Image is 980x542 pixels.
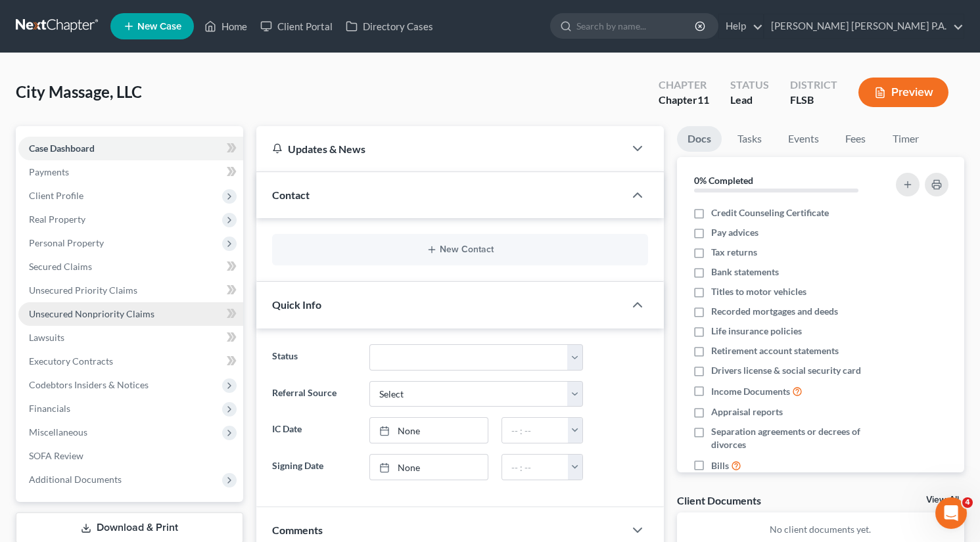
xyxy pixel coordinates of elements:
a: None [370,418,488,443]
input: Search by name... [576,14,697,38]
a: Directory Cases [339,14,440,38]
a: Lawsuits [18,326,243,350]
a: SOFA Review [18,444,243,468]
a: Docs [677,126,722,152]
span: Executory Contracts [29,355,113,367]
a: Client Portal [254,14,339,38]
span: Titles to motor vehicles [711,285,806,298]
a: Help [719,14,763,38]
span: Additional Documents [29,474,122,485]
input: -- : -- [502,455,569,480]
a: Executory Contracts [18,350,243,373]
a: Secured Claims [18,255,243,279]
span: Bank statements [711,265,779,279]
a: None [370,455,488,480]
label: IC Date [266,417,363,443]
span: Client Profile [29,190,83,201]
span: Secured Claims [29,261,92,272]
span: Case Dashboard [29,143,95,154]
span: 11 [697,93,709,106]
input: -- : -- [502,418,569,443]
div: FLSB [790,93,837,108]
button: New Contact [283,244,638,255]
label: Referral Source [266,381,363,407]
span: Recorded mortgages and deeds [711,305,838,318]
span: Tax returns [711,246,757,259]
label: Status [266,344,363,371]
span: SOFA Review [29,450,83,461]
a: Tasks [727,126,772,152]
p: No client documents yet. [688,523,954,536]
span: Personal Property [29,237,104,248]
span: Separation agreements or decrees of divorces [711,425,881,451]
span: Credit Counseling Certificate [711,206,829,219]
span: Quick Info [272,298,321,311]
span: Unsecured Priority Claims [29,284,137,296]
div: Chapter [659,78,709,93]
span: Life insurance policies [711,325,802,338]
span: Bills [711,459,729,472]
div: Updates & News [272,142,609,156]
span: Retirement account statements [711,344,839,357]
div: District [790,78,837,93]
span: New Case [137,22,181,32]
a: Unsecured Nonpriority Claims [18,302,243,326]
strong: 0% Completed [694,175,753,186]
span: Appraisal reports [711,405,783,418]
span: Pay advices [711,226,758,239]
span: Real Property [29,214,85,225]
div: Chapter [659,93,709,108]
div: Client Documents [677,493,761,507]
span: 4 [962,497,973,508]
a: Payments [18,160,243,184]
span: City Massage, LLC [16,82,142,101]
label: Signing Date [266,454,363,480]
a: Fees [835,126,877,152]
span: Contact [272,189,310,201]
a: Timer [882,126,929,152]
span: Financials [29,403,70,414]
span: Comments [272,524,323,536]
a: View All [926,495,959,505]
button: Preview [858,78,948,107]
a: Events [778,126,829,152]
a: Case Dashboard [18,137,243,160]
div: Status [730,78,769,93]
div: Lead [730,93,769,108]
span: Drivers license & social security card [711,364,861,377]
span: Codebtors Insiders & Notices [29,379,149,390]
span: Miscellaneous [29,426,87,438]
span: Lawsuits [29,332,64,343]
a: [PERSON_NAME] [PERSON_NAME] P.A. [764,14,964,38]
span: Payments [29,166,69,177]
a: Home [198,14,254,38]
span: Income Documents [711,385,790,398]
iframe: Intercom live chat [935,497,967,529]
a: Unsecured Priority Claims [18,279,243,302]
span: Unsecured Nonpriority Claims [29,308,154,319]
